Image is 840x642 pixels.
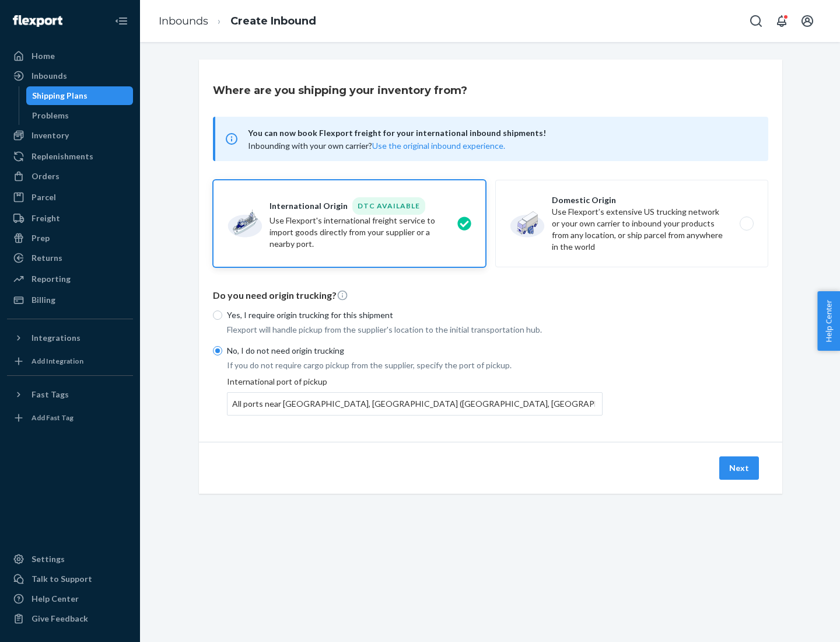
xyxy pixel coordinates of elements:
[372,140,505,152] button: Use the original inbound experience.
[817,291,840,351] button: Help Center
[32,50,55,62] div: Home
[32,130,69,141] div: Inventory
[32,332,80,344] div: Integrations
[7,570,133,588] a: Talk to Support
[227,324,603,336] p: Flexport will handle pickup from the supplier's location to the initial transportation hub.
[13,15,62,27] img: Flexport logo
[32,573,92,585] div: Talk to Support
[213,346,222,355] input: No, I do not need origin trucking
[7,385,133,404] button: Fast Tags
[149,4,325,39] ol: breadcrumbs
[32,613,88,624] div: Give Feedback
[32,294,55,306] div: Billing
[32,232,50,244] div: Prep
[32,110,69,121] div: Problems
[770,9,793,33] button: Open notifications
[230,15,316,27] a: Create Inbound
[32,70,67,82] div: Inbounds
[7,67,133,85] a: Inbounds
[7,291,133,309] a: Billing
[7,609,133,628] button: Give Feedback
[7,249,133,267] a: Returns
[32,212,60,224] div: Freight
[32,356,83,366] div: Add Integration
[744,9,768,33] button: Open Search Box
[227,360,603,371] p: If you do not require cargo pickup from the supplier, specify the port of pickup.
[32,273,71,285] div: Reporting
[32,252,62,264] div: Returns
[7,147,133,166] a: Replenishments
[32,593,79,605] div: Help Center
[7,352,133,371] a: Add Integration
[7,229,133,247] a: Prep
[7,270,133,288] a: Reporting
[227,345,603,357] p: No, I do not need origin trucking
[159,15,208,27] a: Inbounds
[7,589,133,608] a: Help Center
[7,209,133,228] a: Freight
[32,151,93,162] div: Replenishments
[213,310,222,320] input: Yes, I require origin trucking for this shipment
[248,141,505,151] span: Inbounding with your own carrier?
[26,106,134,125] a: Problems
[213,83,467,98] h3: Where are you shipping your inventory from?
[32,413,73,423] div: Add Fast Tag
[7,126,133,145] a: Inventory
[32,191,56,203] div: Parcel
[110,9,133,33] button: Close Navigation
[227,309,603,321] p: Yes, I require origin trucking for this shipment
[7,329,133,347] button: Integrations
[7,550,133,568] a: Settings
[32,553,65,565] div: Settings
[32,389,69,400] div: Fast Tags
[213,289,768,302] p: Do you need origin trucking?
[26,86,134,105] a: Shipping Plans
[796,9,819,33] button: Open account menu
[248,126,754,140] span: You can now book Flexport freight for your international inbound shipments!
[7,47,133,65] a: Home
[7,188,133,207] a: Parcel
[7,167,133,186] a: Orders
[719,456,759,480] button: Next
[32,90,87,102] div: Shipping Plans
[227,376,603,416] div: International port of pickup
[7,409,133,427] a: Add Fast Tag
[32,170,60,182] div: Orders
